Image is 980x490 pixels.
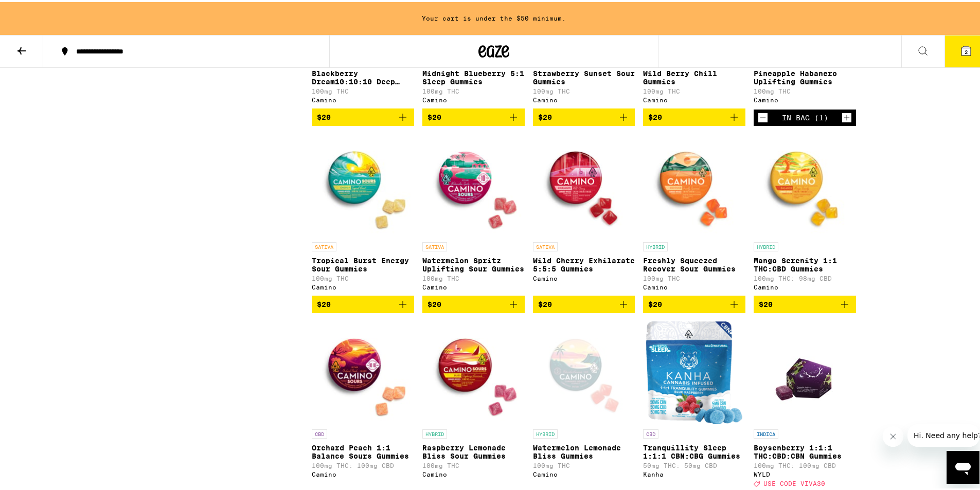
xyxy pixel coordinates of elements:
[538,298,552,306] span: $20
[648,298,662,306] span: $20
[533,469,635,476] div: Camino
[643,132,745,294] a: Open page for Freshly Squeezed Recover Sour Gummies from Camino
[422,469,525,476] div: Camino
[312,132,414,294] a: Open page for Tropical Burst Energy Sour Gummies from Camino
[533,442,635,458] p: Watermelon Lemonade Bliss Gummies
[533,67,635,84] p: Strawberry Sunset Sour Gummies
[643,442,745,458] p: Tranquillity Sleep 1:1:1 CBN:CBG Gummies
[312,132,414,235] img: Camino - Tropical Burst Energy Sour Gummies
[763,479,825,485] span: USE CODE VIVA30
[643,95,745,101] div: Camino
[312,427,327,437] p: CBD
[754,132,856,235] img: Camino - Mango Serenity 1:1 THC:CBD Gummies
[422,282,525,288] div: Camino
[533,273,635,280] div: Camino
[422,273,525,280] p: 100mg THC
[538,111,552,119] span: $20
[643,460,745,467] p: 50mg THC: 50mg CBD
[317,298,331,306] span: $20
[422,255,525,271] p: Watermelon Spritz Uplifting Sour Gummies
[643,67,745,84] p: Wild Berry Chill Gummies
[422,427,447,437] p: HYBRID
[312,319,414,422] img: Camino - Orchard Peach 1:1 Balance Sours Gummies
[533,460,635,467] p: 100mg THC
[422,319,525,422] img: Camino - Raspberry Lemonade Bliss Sour Gummies
[758,111,768,121] button: Decrement
[422,294,525,311] button: Add to bag
[312,240,336,249] p: SATIVA
[317,111,331,119] span: $20
[643,273,745,280] p: 100mg THC
[754,469,856,476] div: WYLD
[643,240,668,249] p: HYBRID
[312,469,414,476] div: Camino
[754,282,856,288] div: Camino
[643,319,745,490] a: Open page for Tranquillity Sleep 1:1:1 CBN:CBG Gummies from Kanha
[754,86,856,93] p: 100mg THC
[533,240,558,249] p: SATIVA
[947,449,979,482] iframe: Button to launch messaging window
[643,255,745,271] p: Freshly Squeezed Recover Sour Gummies
[533,294,635,311] button: Add to bag
[759,298,773,306] span: $20
[643,469,745,476] div: Kanha
[648,111,662,119] span: $20
[754,319,856,490] a: Open page for Boysenberry 1:1:1 THC:CBD:CBN Gummies from WYLD
[312,319,414,490] a: Open page for Orchard Peach 1:1 Balance Sours Gummies from Camino
[427,111,441,119] span: $20
[422,67,525,84] p: Midnight Blueberry 5:1 Sleep Gummies
[533,86,635,93] p: 100mg THC
[533,106,635,124] button: Add to bag
[422,132,525,235] img: Camino - Watermelon Spritz Uplifting Sour Gummies
[312,273,414,280] p: 100mg THC
[312,282,414,288] div: Camino
[754,67,856,84] p: Pineapple Habanero Uplifting Gummies
[422,319,525,490] a: Open page for Raspberry Lemonade Bliss Sour Gummies from Camino
[533,132,635,294] a: Open page for Wild Cherry Exhilarate 5:5:5 Gummies from Camino
[643,86,745,93] p: 100mg THC
[842,111,852,121] button: Increment
[643,132,745,235] img: Camino - Freshly Squeezed Recover Sour Gummies
[883,424,903,445] iframe: Close message
[754,427,778,437] p: INDICA
[646,319,742,422] img: Kanha - Tranquillity Sleep 1:1:1 CBN:CBG Gummies
[643,106,745,124] button: Add to bag
[754,255,856,271] p: Mango Serenity 1:1 THC:CBD Gummies
[533,427,558,437] p: HYBRID
[422,86,525,93] p: 100mg THC
[312,294,414,311] button: Add to bag
[754,95,856,101] div: Camino
[643,294,745,311] button: Add to bag
[422,442,525,458] p: Raspberry Lemonade Bliss Sour Gummies
[312,67,414,84] p: Blackberry Dream10:10:10 Deep Sleep Gummies
[422,132,525,294] a: Open page for Watermelon Spritz Uplifting Sour Gummies from Camino
[422,460,525,467] p: 100mg THC
[754,132,856,294] a: Open page for Mango Serenity 1:1 THC:CBD Gummies from Camino
[907,422,979,445] iframe: Message from company
[533,255,635,271] p: Wild Cherry Exhilarate 5:5:5 Gummies
[533,132,635,235] img: Camino - Wild Cherry Exhilarate 5:5:5 Gummies
[754,273,856,280] p: 100mg THC: 98mg CBD
[312,106,414,124] button: Add to bag
[312,460,414,467] p: 100mg THC: 100mg CBD
[427,298,441,306] span: $20
[768,319,842,422] img: WYLD - Boysenberry 1:1:1 THC:CBD:CBN Gummies
[422,95,525,101] div: Camino
[312,95,414,101] div: Camino
[312,255,414,271] p: Tropical Burst Energy Sour Gummies
[422,106,525,124] button: Add to bag
[312,442,414,458] p: Orchard Peach 1:1 Balance Sours Gummies
[312,86,414,93] p: 100mg THC
[643,282,745,288] div: Camino
[782,112,828,120] div: In Bag (1)
[754,240,778,249] p: HYBRID
[754,294,856,311] button: Add to bag
[6,7,74,15] span: Hi. Need any help?
[754,442,856,458] p: Boysenberry 1:1:1 THC:CBD:CBN Gummies
[533,95,635,101] div: Camino
[643,427,658,437] p: CBD
[422,240,447,249] p: SATIVA
[754,460,856,467] p: 100mg THC: 100mg CBD
[965,47,968,53] span: 2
